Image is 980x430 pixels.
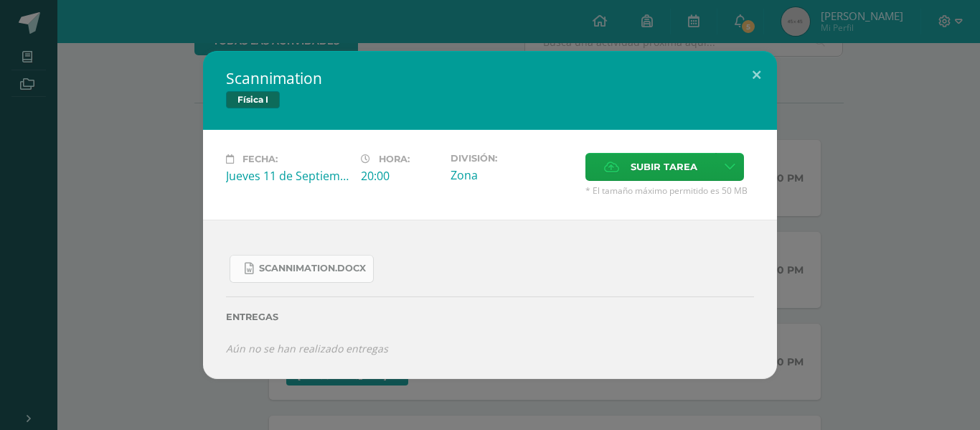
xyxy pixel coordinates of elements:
[226,342,388,355] i: Aún no se han realizado entregas
[226,68,754,88] h2: Scannimation
[259,263,366,274] span: Scannimation.docx
[451,153,574,164] label: División:
[226,168,349,184] div: Jueves 11 de Septiembre
[631,154,697,180] span: Subir tarea
[585,184,754,197] span: * El tamaño máximo permitido es 50 MB
[226,312,754,322] label: Entregas
[379,154,410,164] span: Hora:
[242,154,278,164] span: Fecha:
[361,168,439,184] div: 20:00
[736,51,777,100] button: Close (Esc)
[230,255,374,283] a: Scannimation.docx
[226,91,280,108] span: Física I
[451,167,574,183] div: Zona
